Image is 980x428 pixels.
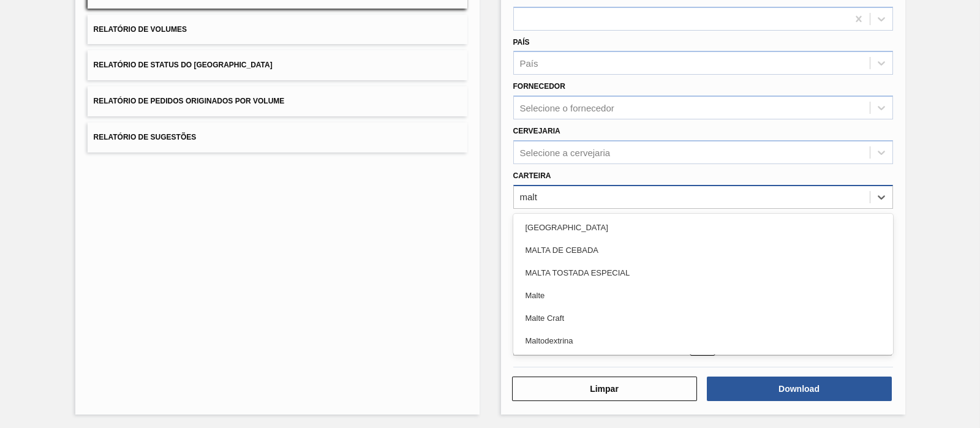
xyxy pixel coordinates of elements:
label: País [513,38,530,47]
span: Relatório de Sugestões [94,133,197,141]
label: Cervejaria [513,127,560,135]
div: Malte [513,284,893,307]
div: MALTA TOSTADA ESPECIAL [513,261,893,284]
button: Relatório de Sugestões [88,122,467,152]
button: Download [707,377,892,401]
span: Relatório de Pedidos Originados por Volume [94,97,285,105]
div: Maltodextrina [513,329,893,352]
label: Fornecedor [513,82,565,91]
div: [GEOGRAPHIC_DATA] [513,216,893,239]
span: Relatório de Status do [GEOGRAPHIC_DATA] [94,61,273,69]
button: Limpar [512,377,697,401]
div: País [520,58,538,69]
span: Relatório de Volumes [94,25,187,34]
button: Relatório de Status do [GEOGRAPHIC_DATA] [88,50,467,80]
div: Malte Craft [513,307,893,329]
div: Selecione a cervejaria [520,147,611,157]
button: Relatório de Pedidos Originados por Volume [88,86,467,116]
div: Selecione o fornecedor [520,103,614,113]
label: Carteira [513,171,551,180]
div: MALTA DE CEBADA [513,239,893,261]
button: Relatório de Volumes [88,15,467,45]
